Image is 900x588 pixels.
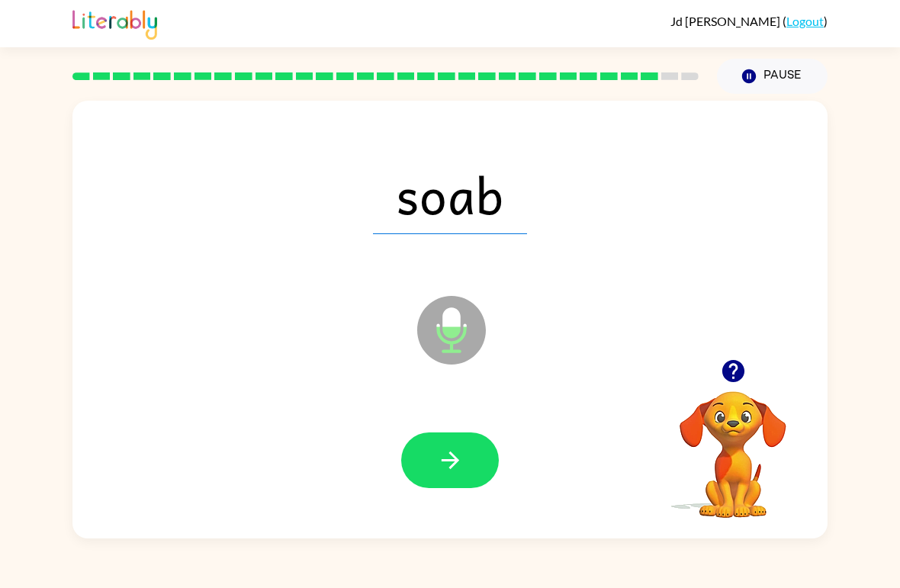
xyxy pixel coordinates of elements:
span: Jd [PERSON_NAME] [670,14,783,28]
button: Pause [717,59,828,94]
span: soab [373,155,527,234]
a: Logout [786,14,824,28]
video: Your browser must support playing .mp4 files to use Literably. Please try using another browser. [657,368,809,520]
div: ( ) [670,14,828,28]
img: Literably [72,6,157,40]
